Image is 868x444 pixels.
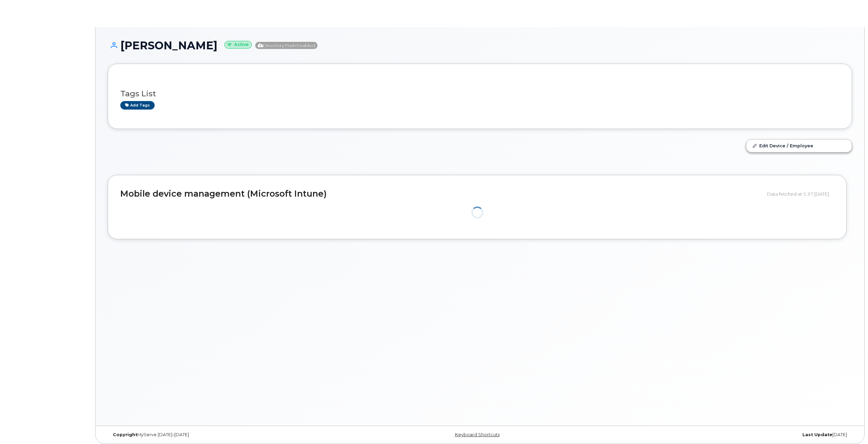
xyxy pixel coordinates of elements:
h3: Tags List [120,89,839,98]
h2: Mobile device management (Microsoft Intune) [120,189,762,199]
a: Edit Device / Employee [746,139,852,152]
a: Keyboard Shortcuts [455,432,500,437]
strong: Copyright [113,432,137,437]
small: Active [224,41,252,49]
div: MyServe [DATE]–[DATE] [108,432,356,438]
div: Data fetched at 5:37 [DATE] [767,187,834,200]
span: Directory Push Enabled [255,42,317,49]
div: [DATE] [604,432,852,438]
a: Add tags [120,101,155,110]
strong: Last Update [802,432,832,437]
h1: [PERSON_NAME] [108,39,852,51]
